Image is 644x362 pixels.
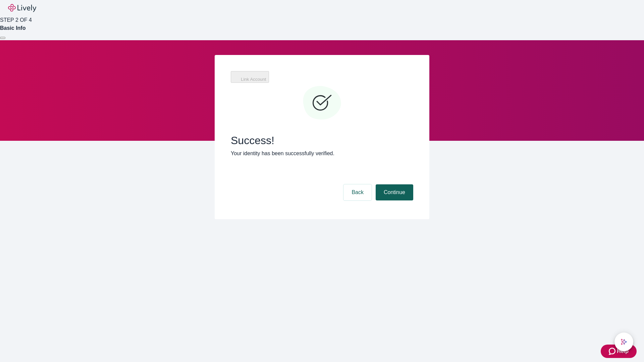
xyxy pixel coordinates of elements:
[617,347,629,355] span: Help
[609,347,617,355] svg: Zendesk support icon
[231,134,413,147] span: Success!
[614,333,633,351] button: chat
[621,339,627,345] svg: Lively AI Assistant
[376,184,413,200] button: Continue
[302,83,342,123] svg: Checkmark icon
[343,184,372,200] button: Back
[231,71,269,83] button: Link Account
[231,149,413,158] p: Your identity has been successfully verified.
[601,345,637,358] button: Zendesk support iconHelp
[8,4,36,12] img: Lively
